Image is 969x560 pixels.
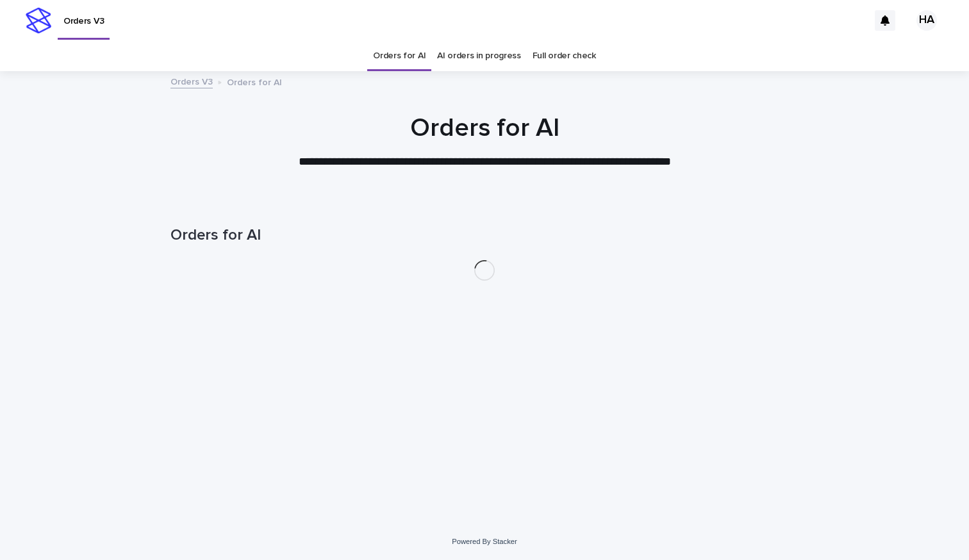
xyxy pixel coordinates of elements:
img: stacker-logo-s-only.png [26,8,51,33]
a: Powered By Stacker [452,538,517,545]
h1: Orders for AI [170,113,799,144]
a: AI orders in progress [437,41,521,71]
p: Orders for AI [227,74,282,88]
div: HA [916,10,937,31]
a: Orders for AI [373,41,426,71]
a: Orders V3 [170,74,213,88]
h1: Orders for AI [170,226,799,245]
a: Full order check [533,41,596,71]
